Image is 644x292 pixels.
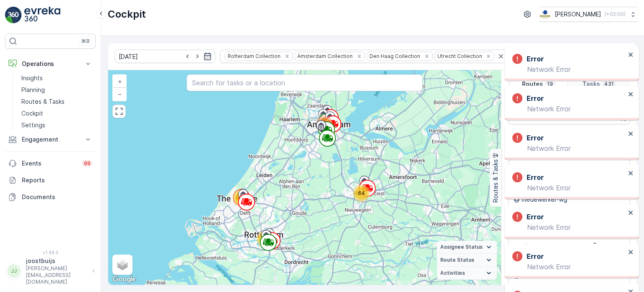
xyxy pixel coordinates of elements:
div: 251 [316,116,333,133]
p: Cockpit [21,109,43,118]
div: Remove Amsterdam Collection [355,53,364,60]
span: v 1.49.3 [5,250,96,255]
p: [PERSON_NAME][EMAIL_ADDRESS][DOMAIN_NAME] [26,265,88,285]
a: Open this area in Google Maps (opens a new window) [110,274,138,285]
p: Settings [21,121,45,129]
p: Network Error [512,145,626,152]
div: Remove Utrecht Collection [484,53,493,60]
span: Assignee Status [440,244,483,250]
a: Reports [5,172,96,189]
button: close [628,249,634,257]
div: Utrecht Collection [435,52,483,60]
div: 64 [353,185,370,202]
h3: Error [527,133,544,143]
a: Zoom Out [113,88,126,100]
button: close [628,130,634,138]
img: Google [110,274,138,285]
div: Amsterdam Collection [295,52,354,60]
button: JJjoostbuijs[PERSON_NAME][EMAIL_ADDRESS][DOMAIN_NAME] [5,257,96,285]
a: Insights [18,72,96,84]
p: Cockpit [108,8,146,21]
a: Planning [18,84,96,96]
a: Zoom In [113,75,126,88]
div: 75 [257,231,273,247]
p: Planning [21,86,45,94]
input: dd/mm/yyyy [115,50,215,63]
p: ⌘B [81,38,90,45]
button: Operations [5,55,96,72]
p: Routes & Tasks [21,97,65,106]
span: Route Status [440,257,474,263]
p: Events [22,159,77,168]
div: 41 [233,189,249,206]
h3: Error [527,172,544,182]
a: Layers [113,255,132,274]
p: Network Error [512,66,626,73]
span: − [118,90,122,97]
span: 64 [358,190,365,196]
div: Remove Rotterdam Collection [283,53,292,60]
div: JJ [7,264,21,278]
p: Network Error [512,184,626,192]
h3: Error [527,212,544,222]
p: Routes & Tasks [491,159,500,203]
p: Network Error [512,263,626,271]
h3: Error [527,54,544,64]
img: logo [5,7,22,24]
button: close [628,170,634,178]
summary: Route Status [437,254,497,267]
a: Documents [5,189,96,205]
p: Engagement [22,135,79,144]
p: Insights [21,74,43,82]
p: Reports [22,176,92,184]
div: Rotterdam Collection [225,52,282,60]
a: Events99 [5,155,96,172]
h3: Error [527,93,544,103]
span: Activities [440,270,465,276]
button: Engagement [5,131,96,148]
button: close [628,91,634,99]
p: Network Error [512,105,626,113]
input: Search for tasks or a location [187,74,422,91]
summary: Activities [437,267,497,280]
p: Operations [22,60,79,68]
summary: Assignee Status [437,241,497,254]
button: close [628,51,634,59]
div: Remove Den Haag Collection [422,53,431,60]
p: Documents [22,193,92,201]
a: Settings [18,119,96,131]
span: + [118,78,122,85]
img: logo_light-DOdMpM7g.png [24,7,60,24]
button: close [628,209,634,217]
p: Network Error [512,224,626,231]
p: 99 [84,160,91,167]
div: Den Haag Collection [367,52,421,60]
h3: Error [527,251,544,261]
a: Routes & Tasks [18,96,96,108]
p: joostbuijs [26,257,88,265]
a: Cockpit [18,108,96,119]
